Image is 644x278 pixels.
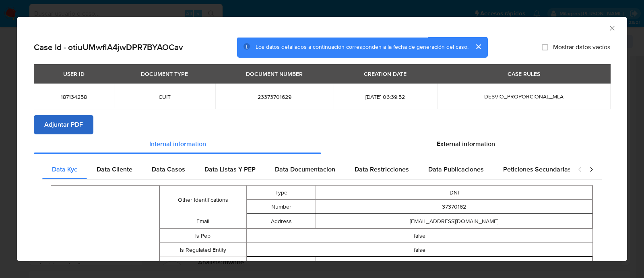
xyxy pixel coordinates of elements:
span: [DATE] 06:39:52 [343,93,427,100]
span: Data Documentacion [275,165,335,174]
td: Email [160,214,246,229]
span: Adjuntar PDF [44,116,83,134]
div: DOCUMENT TYPE [136,67,193,81]
td: Other Identifications [160,186,246,214]
div: CASE RULES [503,67,545,81]
span: Data Kyc [52,165,77,174]
td: Type [247,257,316,271]
div: CREATION DATE [359,67,411,81]
td: 37370162 [316,200,592,214]
div: DOCUMENT NUMBER [241,67,308,81]
td: false [246,243,593,257]
span: Data Cliente [97,165,132,174]
span: Peticiones Secundarias [503,165,571,174]
td: false [246,229,593,243]
span: External information [437,139,495,148]
span: 23373701629 [225,93,324,100]
td: Is Pep [160,229,246,243]
div: USER ID [58,67,89,81]
h2: Case Id - otiuUMwflA4jwDPR7BYAOCav [34,42,183,52]
span: Data Restricciones [355,165,409,174]
span: Mostrar datos vacíos [553,43,610,51]
td: Number [247,200,316,214]
button: cerrar [469,37,488,56]
span: Data Listas Y PEP [204,165,256,174]
span: 187134258 [43,93,104,100]
td: Is Regulated Entity [160,243,246,257]
span: CUIT [124,93,206,100]
td: Type [247,186,316,200]
div: closure-recommendation-modal [17,17,627,261]
span: Los datos detallados a continuación corresponden a la fecha de generación del caso. [256,43,469,51]
button: Cerrar ventana [608,24,615,31]
button: Adjuntar PDF [34,115,93,134]
span: Internal information [149,139,206,148]
span: Data Casos [152,165,185,174]
td: DNI [316,186,592,200]
input: Mostrar datos vacíos [542,44,548,50]
td: [EMAIL_ADDRESS][DOMAIN_NAME] [316,214,592,228]
div: Detailed internal info [42,160,570,179]
span: DESVIO_PROPORCIONAL_MLA [484,92,563,100]
td: CUIT [316,257,592,271]
span: Data Publicaciones [428,165,484,174]
div: Detailed info [34,134,610,154]
td: Address [247,214,316,228]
